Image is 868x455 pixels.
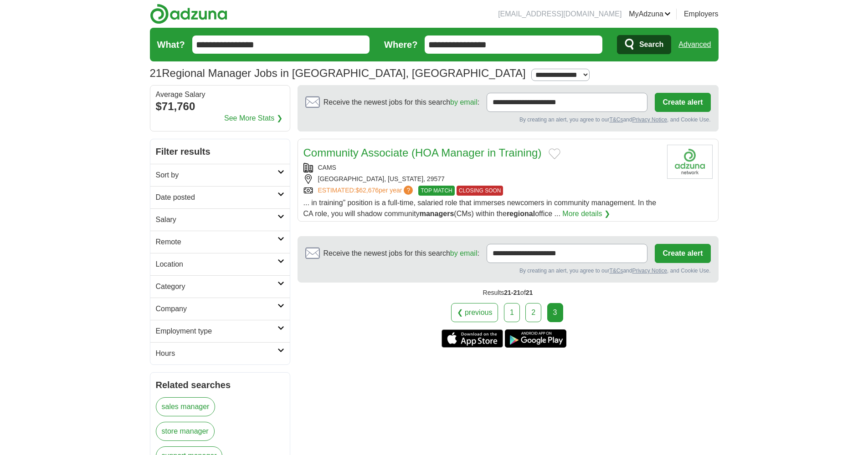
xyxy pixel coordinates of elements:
[609,268,623,274] a: T&Cs
[298,283,719,303] div: Results of
[156,281,277,292] h2: Category
[457,186,503,196] span: CLOSING SOON
[525,303,541,322] a: 2
[150,4,227,24] img: Adzuna logo
[156,397,216,416] a: sales manager
[156,422,215,441] a: store manager
[507,210,535,217] strong: regional
[547,303,563,322] div: 3
[505,329,566,348] a: Get the Android app
[451,303,498,322] a: ❮ previous
[667,145,713,179] img: Company logo
[609,116,623,123] a: T&Cs
[442,329,503,348] a: Get the iPhone app
[156,214,277,225] h2: Salary
[305,267,711,275] div: By creating an alert, you agree to our and , and Cookie Use.
[303,147,542,159] a: Community Associate (HOA Manager in Training)
[150,320,290,342] a: Employment type
[150,65,162,81] span: 21
[156,326,277,337] h2: Employment type
[156,170,277,181] h2: Sort by
[150,208,290,231] a: Salary
[526,289,533,296] span: 21
[303,174,660,184] div: [GEOGRAPHIC_DATA], [US_STATE], 29577
[156,91,284,98] div: Average Salary
[150,231,290,253] a: Remote
[418,186,454,196] span: TOP MATCH
[150,139,290,164] h2: Filter results
[150,253,290,275] a: Location
[450,98,478,106] a: by email
[150,164,290,186] a: Sort by
[156,237,277,248] h2: Remote
[655,93,710,112] button: Create alert
[318,186,415,196] a: ESTIMATED:$62,676per year?
[156,192,277,203] h2: Date posted
[150,298,290,320] a: Company
[420,210,454,217] strong: managers
[504,289,520,296] span: 21-21
[684,9,719,20] a: Employers
[150,342,290,364] a: Hours
[303,199,657,217] span: ... in training” position is a full-time, salaried role that immerses newcomers in community mana...
[303,163,660,172] div: CAMS
[655,244,710,263] button: Create alert
[324,97,479,108] span: Receive the newest jobs for this search :
[639,35,663,54] span: Search
[678,35,711,54] a: Advanced
[157,38,185,51] label: What?
[617,35,671,54] button: Search
[632,268,667,274] a: Privacy Notice
[629,9,671,20] a: MyAdzuna
[355,187,379,194] span: $62,676
[156,98,284,115] div: $71,760
[562,208,610,219] a: More details ❯
[384,38,417,51] label: Where?
[156,259,277,270] h2: Location
[150,186,290,208] a: Date posted
[150,275,290,298] a: Category
[504,303,520,322] a: 1
[150,67,526,79] h1: Regional Manager Jobs in [GEOGRAPHIC_DATA], [GEOGRAPHIC_DATA]
[156,348,277,359] h2: Hours
[224,113,282,124] a: See More Stats ❯
[156,303,277,314] h2: Company
[404,186,413,195] span: ?
[549,148,560,159] button: Add to favorite jobs
[305,116,711,124] div: By creating an alert, you agree to our and , and Cookie Use.
[498,9,621,20] li: [EMAIL_ADDRESS][DOMAIN_NAME]
[156,378,284,392] h2: Related searches
[450,249,478,257] a: by email
[324,248,479,259] span: Receive the newest jobs for this search :
[632,116,667,123] a: Privacy Notice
